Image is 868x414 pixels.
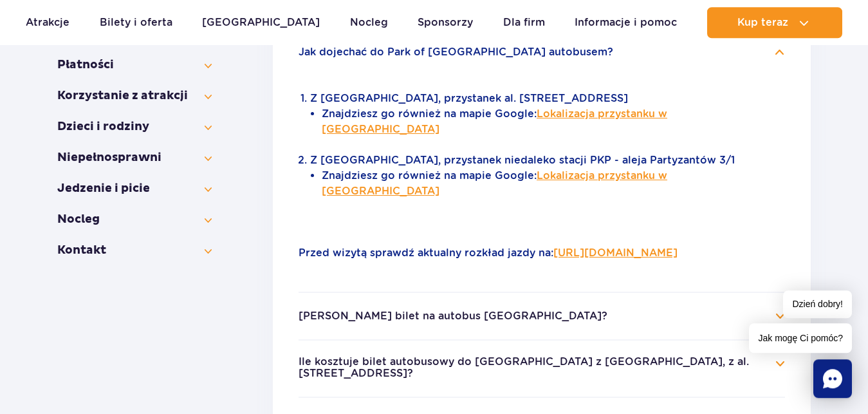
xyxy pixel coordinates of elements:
[575,7,677,38] a: Informacje i pomoc
[310,153,785,199] li: Z [GEOGRAPHIC_DATA], przystanek niedaleko stacji PKP - aleja Partyzantów 3/1
[322,106,785,153] li: Znajdziesz go również na mapie Google:
[737,17,788,28] span: Kup teraz
[503,7,545,38] a: Dla firm
[553,247,678,259] a: [URL][DOMAIN_NAME]
[57,212,212,227] button: Nocleg
[57,150,212,165] button: Niepełno­sprawni
[783,290,852,318] span: Dzień dobry!
[418,7,473,38] a: Sponsorzy
[57,57,212,73] button: Płatności
[26,7,69,38] a: Atrakcje
[322,168,785,199] li: Znajdziesz go również na mapie Google:
[299,356,766,380] button: Ile kosztuje bilet autobusowy do [GEOGRAPHIC_DATA] z [GEOGRAPHIC_DATA], z al. [STREET_ADDRESS]?
[350,7,388,38] a: Nocleg
[813,359,852,398] div: Chat
[707,7,842,38] button: Kup teraz
[310,91,785,153] li: Z [GEOGRAPHIC_DATA], przystanek al. [STREET_ADDRESS]
[57,119,212,135] button: Dzieci i rodziny
[57,243,212,258] button: Kontakt
[57,181,212,196] button: Jedzenie i picie
[299,245,785,261] p: Przed wizytą sprawdź aktualny rozkład jazdy na:
[299,46,613,58] button: Jak dojechać do Park of [GEOGRAPHIC_DATA] autobusem?
[100,7,172,38] a: Bilety i oferta
[299,310,607,322] button: [PERSON_NAME] bilet na autobus [GEOGRAPHIC_DATA]?
[57,88,212,104] button: Korzystanie z atrakcji
[202,7,320,38] a: [GEOGRAPHIC_DATA]
[749,323,852,353] span: Jak mogę Ci pomóc?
